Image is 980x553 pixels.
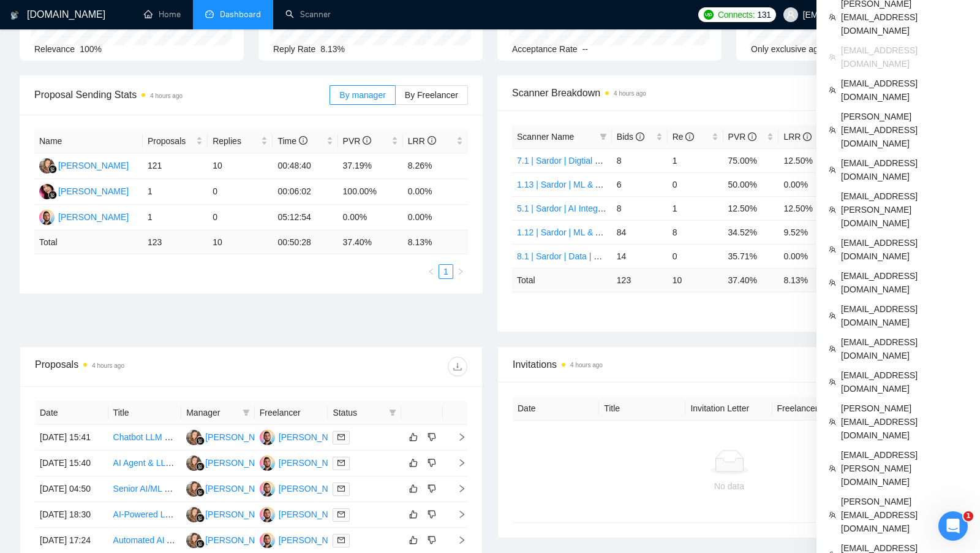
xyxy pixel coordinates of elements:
span: mail [337,536,345,544]
span: left [428,268,435,275]
span: 100% [80,44,102,54]
button: right [453,264,468,279]
a: AM[PERSON_NAME] [260,432,349,441]
img: gigradar-bm.png [196,540,205,548]
td: AI-Powered Laundromat Real Estate Evaluation Tool [108,502,182,528]
a: NK[PERSON_NAME] [39,186,129,196]
td: [DATE] 18:30 [35,502,108,528]
span: filter [600,133,607,140]
button: like [406,456,421,470]
th: Invitation Letter [685,397,772,421]
img: AM [260,481,275,497]
span: filter [243,409,250,416]
td: AI Agent & LLM Expert – CrewAI, LangChain, Autogen, n8n [108,451,182,476]
td: 1 [143,179,208,205]
span: [EMAIL_ADDRESS][DOMAIN_NAME] [841,156,968,183]
img: NK [186,430,202,445]
td: Total [34,231,143,254]
td: Total [512,268,612,292]
th: Manager [181,401,255,425]
img: NK [186,533,202,548]
a: NK[PERSON_NAME] [186,457,276,467]
td: 8.13 % [403,231,468,254]
span: Reply Rate [273,44,315,54]
img: gigradar-bm.png [48,165,57,174]
td: 0.00% [403,179,468,205]
span: dislike [428,509,436,519]
span: LRR [783,132,812,142]
span: By Freelancer [405,90,458,100]
td: 0 [668,172,723,196]
a: NK[PERSON_NAME] [186,535,276,544]
a: NK[PERSON_NAME] [186,483,276,493]
td: 1 [668,148,723,172]
span: LRR [408,136,436,146]
iframe: Intercom live chat [938,511,968,541]
th: Freelancer [772,397,859,421]
span: team [829,345,836,353]
img: AM [260,430,275,445]
a: 7.1 | Sardor | Digtial Marketing PPC | Worldwide [517,156,699,166]
th: Date [513,397,599,421]
span: user [786,10,795,19]
span: right [448,536,466,544]
td: 100.00% [338,179,403,205]
span: Acceptance Rate [512,44,578,54]
a: NK[PERSON_NAME] [39,160,129,170]
td: 9.52% [778,220,834,244]
span: dashboard [205,10,214,18]
span: dislike [428,458,436,468]
a: AM[PERSON_NAME] [260,509,349,519]
img: gigradar-bm.png [196,437,205,445]
td: 37.19% [338,153,403,179]
button: dislike [424,533,439,547]
button: like [406,533,421,547]
div: [PERSON_NAME] [58,210,129,224]
span: team [829,13,836,21]
th: Freelancer [255,401,328,425]
td: 10 [208,153,273,179]
span: team [829,511,836,519]
img: AM [260,533,275,548]
td: 10 [208,231,273,254]
td: 0.00% [778,172,834,196]
span: 131 [757,8,771,21]
span: like [409,458,418,468]
span: info-circle [428,136,436,145]
span: team [829,465,836,472]
td: 0.00% [338,205,403,231]
img: gigradar-bm.png [196,488,205,497]
td: 121 [143,153,208,179]
span: info-circle [748,132,756,141]
span: [EMAIL_ADDRESS][DOMAIN_NAME] [841,236,968,263]
button: like [406,481,421,496]
span: info-circle [685,132,694,141]
span: filter [240,403,252,422]
a: Automated AI Agent Process for Content Creation, Video & Social Media Publishing [113,535,430,545]
span: Replies [213,134,258,148]
th: Proposals [143,129,208,153]
td: 34.52% [723,220,779,244]
span: [EMAIL_ADDRESS][DOMAIN_NAME] [841,368,968,395]
div: [PERSON_NAME] [205,456,276,470]
td: 12.50% [723,196,779,220]
span: [PERSON_NAME][EMAIL_ADDRESS][DOMAIN_NAME] [841,110,968,150]
span: [EMAIL_ADDRESS][DOMAIN_NAME] [841,77,968,104]
a: AM[PERSON_NAME] [39,212,129,221]
span: [EMAIL_ADDRESS][DOMAIN_NAME] [841,269,968,296]
span: like [409,509,418,519]
span: dislike [428,484,436,494]
span: Time [277,136,307,146]
span: team [829,86,836,94]
span: Scanner Breakdown [512,85,946,101]
img: logo [10,6,19,25]
span: team [829,206,836,213]
td: 05:12:54 [273,205,337,231]
td: 8 [668,220,723,244]
button: dislike [424,481,439,496]
a: homeHome [144,9,181,20]
td: 6 [612,172,668,196]
span: Dashboard [220,9,261,20]
span: 1 [963,511,973,521]
span: info-circle [803,132,812,141]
